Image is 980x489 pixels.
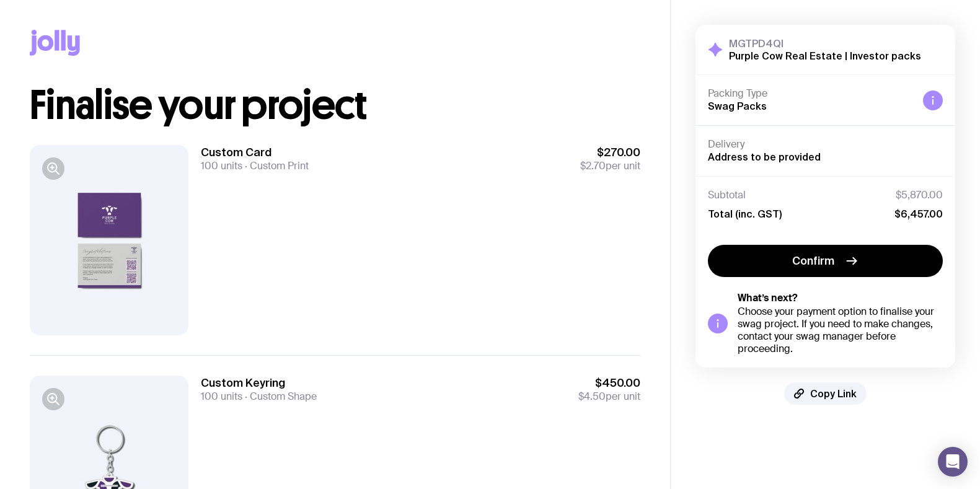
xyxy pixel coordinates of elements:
span: per unit [578,390,640,403]
button: Copy Link [784,382,867,405]
span: Swag Packs [708,100,767,112]
span: 100 units [201,390,242,403]
span: Custom Print [242,159,309,172]
span: Address to be provided [708,151,821,162]
span: $450.00 [578,376,640,390]
h4: Packing Type [708,87,913,100]
span: Confirm [792,253,834,268]
h3: MGTPD4QI [729,37,921,50]
div: Choose your payment option to finalise your swag project. If you need to make changes, contact yo... [738,306,943,355]
h4: Delivery [708,138,943,151]
span: $5,870.00 [896,189,943,201]
span: Total (inc. GST) [708,208,782,220]
button: Confirm [708,245,943,277]
span: Copy Link [810,387,857,400]
span: $4.50 [578,390,606,403]
h3: Custom Keyring [201,376,317,390]
span: $2.70 [580,159,606,172]
span: $270.00 [580,145,640,160]
span: per unit [580,160,640,172]
div: Open Intercom Messenger [938,447,968,477]
h3: Custom Card [201,145,309,160]
h2: Purple Cow Real Estate | Investor packs [729,50,921,62]
span: Subtotal [708,189,746,201]
h5: What’s next? [738,292,943,304]
span: $6,457.00 [894,208,943,220]
h1: Finalise your project [30,86,640,125]
span: Custom Shape [242,390,317,403]
span: 100 units [201,159,242,172]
